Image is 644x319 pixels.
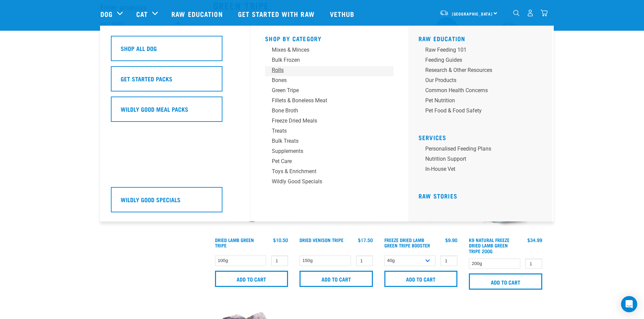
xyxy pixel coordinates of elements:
[215,239,254,246] a: Dried Lamb Green Tripe
[272,46,377,54] div: Mixes & Minces
[121,74,172,83] h5: Get Started Packs
[265,97,393,107] a: Fillets & Boneless Meat
[419,97,547,107] a: Pet Nutrition
[121,195,181,204] h5: Wildly Good Specials
[121,105,188,113] h5: Wildly Good Meal Packs
[273,237,288,243] div: $10.50
[265,46,393,56] a: Mixes & Minces
[272,66,377,74] div: Rolls
[419,66,547,76] a: Research & Other Resources
[419,134,547,139] h5: Services
[272,107,377,115] div: Bone Broth
[323,0,363,27] a: Vethub
[425,107,531,115] div: Pet Food & Food Safety
[419,76,547,86] a: Our Products
[272,157,377,165] div: Pet Care
[525,259,542,269] input: 1
[425,76,531,84] div: Our Products
[265,167,393,178] a: Toys & Enrichment
[419,46,547,56] a: Raw Feeding 101
[358,237,373,243] div: $17.50
[111,36,239,66] a: Shop All Dog
[272,97,377,105] div: Fillets & Boneless Meat
[513,10,520,16] img: home-icon-1@2x.png
[300,271,373,287] input: Add to cart
[111,187,239,217] a: Wildly Good Specials
[419,56,547,66] a: Feeding Guides
[419,145,547,155] a: Personalised Feeding Plans
[621,296,637,312] div: Open Intercom Messenger
[425,86,531,95] div: Common Health Concerns
[469,273,542,290] input: Add to cart
[272,178,377,186] div: Wildly Good Specials
[541,9,548,17] img: home-icon@2x.png
[300,239,343,241] a: Dried Venison Tripe
[419,155,547,165] a: Nutrition Support
[272,147,377,155] div: Supplements
[272,137,377,145] div: Bulk Treats
[265,178,393,188] a: Wildly Good Specials
[384,271,458,287] input: Add to cart
[121,44,157,53] h5: Shop All Dog
[111,66,239,97] a: Get Started Packs
[419,194,457,197] a: Raw Stories
[439,10,449,16] img: van-moving.png
[384,239,430,246] a: Freeze Dried Lamb Green Tripe Booster
[265,107,393,117] a: Bone Broth
[100,9,113,19] a: Dog
[215,271,288,287] input: Add to cart
[419,165,547,175] a: In-house vet
[265,86,393,97] a: Green Tripe
[425,56,531,64] div: Feeding Guides
[527,9,534,17] img: user.png
[272,167,377,176] div: Toys & Enrichment
[265,35,393,41] h5: Shop By Category
[272,117,377,125] div: Freeze Dried Meals
[452,12,493,15] span: [GEOGRAPHIC_DATA]
[440,256,457,266] input: 1
[111,97,239,127] a: Wildly Good Meal Packs
[265,137,393,147] a: Bulk Treats
[272,76,377,84] div: Bones
[527,237,542,243] div: $34.99
[419,107,547,117] a: Pet Food & Food Safety
[445,237,457,243] div: $9.90
[469,239,509,252] a: K9 Natural Freeze Dried Lamb Green Tripe 200g
[271,256,288,266] input: 1
[425,97,531,105] div: Pet Nutrition
[272,56,377,64] div: Bulk Frozen
[272,127,377,135] div: Treats
[265,76,393,86] a: Bones
[231,0,323,27] a: Get started with Raw
[419,37,466,40] a: Raw Education
[265,117,393,127] a: Freeze Dried Meals
[265,66,393,76] a: Rolls
[425,46,531,54] div: Raw Feeding 101
[265,127,393,137] a: Treats
[272,86,377,95] div: Green Tripe
[265,147,393,157] a: Supplements
[419,86,547,97] a: Common Health Concerns
[265,157,393,167] a: Pet Care
[165,0,231,27] a: Raw Education
[425,66,531,74] div: Research & Other Resources
[265,56,393,66] a: Bulk Frozen
[136,9,148,19] a: Cat
[356,256,373,266] input: 1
